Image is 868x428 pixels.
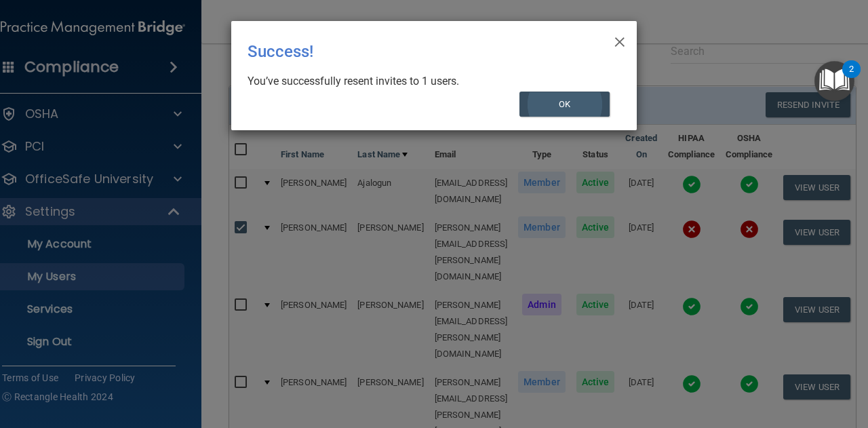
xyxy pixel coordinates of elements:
iframe: Drift Widget Chat Controller [800,334,852,386]
div: 2 [849,69,854,87]
button: Open Resource Center, 2 new notifications [814,61,854,101]
span: × [614,26,626,54]
div: You’ve successfully resent invites to 1 users. [248,74,610,89]
button: OK [519,92,610,117]
div: Success! [248,32,565,71]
